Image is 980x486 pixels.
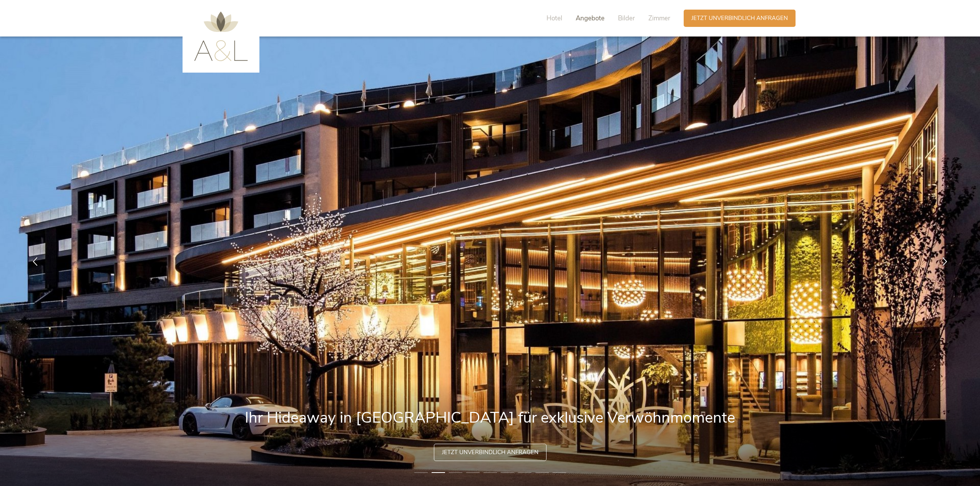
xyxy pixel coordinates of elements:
span: Jetzt unverbindlich anfragen [691,14,788,22]
img: AMONTI & LUNARIS Wellnessresort [194,12,248,61]
span: Zimmer [648,14,670,23]
span: Bilder [618,14,635,23]
span: Hotel [546,14,562,23]
span: Jetzt unverbindlich anfragen [442,448,538,456]
span: Angebote [576,14,605,23]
